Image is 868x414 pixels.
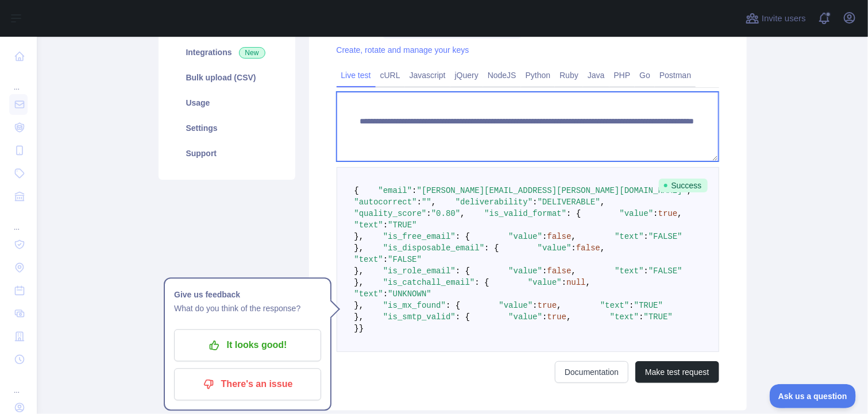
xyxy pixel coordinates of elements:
span: }, [354,232,364,241]
span: }, [354,301,364,310]
a: Python [521,66,555,84]
span: "value" [508,266,542,276]
div: ... [9,372,28,395]
a: Ruby [555,66,583,84]
span: : [542,266,547,276]
span: "UNKNOWN" [388,289,431,299]
span: "text" [615,232,643,241]
span: , [600,243,605,253]
span: }, [354,278,364,287]
span: "value" [508,312,542,322]
span: , [677,209,682,218]
span: false [547,266,572,276]
div: ... [9,69,28,92]
span: , [586,278,591,287]
span: "TRUE" [388,220,416,230]
span: : { [456,312,470,322]
a: Documentation [555,361,628,383]
span: , [566,312,571,322]
span: , [600,198,605,207]
span: false [547,232,572,241]
span: : [383,255,388,264]
span: "is_free_email" [383,232,456,241]
span: : [542,312,547,322]
button: It looks good! [174,330,321,362]
a: jQuery [450,66,483,84]
span: null [566,278,586,287]
button: There's an issue [174,369,321,401]
span: } [359,324,364,333]
span: "0.80" [431,209,460,218]
span: Invite users [762,12,806,25]
a: Bulk upload (CSV) [172,65,281,90]
span: }, [354,266,364,276]
span: "deliverability" [456,198,533,207]
a: PHP [609,66,635,84]
span: : [427,209,431,218]
button: Invite users [743,9,808,28]
p: There's an issue [183,375,313,394]
span: , [460,209,465,218]
span: "value" [538,243,572,253]
span: "text" [354,289,383,299]
span: "[PERSON_NAME][EMAIL_ADDRESS][PERSON_NAME][DOMAIN_NAME]" [417,186,687,195]
span: : [383,220,388,230]
span: : { [566,209,581,218]
span: "is_smtp_valid" [383,312,456,322]
span: "TRUE" [644,312,673,322]
a: Settings [172,115,281,141]
span: , [557,301,561,310]
a: NodeJS [483,66,521,84]
span: "text" [610,312,639,322]
span: { [354,186,359,195]
span: "value" [620,209,654,218]
a: Integrations New [172,40,281,65]
span: "autocorrect" [354,198,417,207]
span: "email" [379,186,412,195]
span: "text" [615,266,643,276]
a: Live test [337,66,376,84]
span: "FALSE" [388,255,422,264]
span: "is_role_email" [383,266,456,276]
span: } [354,324,359,333]
span: "TRUE" [634,301,663,310]
span: : [629,301,634,310]
span: "is_mx_found" [383,301,446,310]
div: ... [9,209,28,232]
span: "DELIVERABLE" [538,198,600,207]
span: "value" [528,278,562,287]
span: "is_catchall_email" [383,278,475,287]
a: Support [172,141,281,166]
span: false [576,243,600,253]
span: , [572,232,576,241]
span: , [572,266,576,276]
span: "" [422,198,431,207]
span: Success [659,179,708,192]
a: Go [635,66,655,84]
a: cURL [376,66,405,84]
span: : { [475,278,489,287]
span: : [533,301,537,310]
span: "FALSE" [649,266,682,276]
span: true [547,312,567,322]
a: Postman [655,66,696,84]
span: : [644,232,649,241]
span: , [431,198,436,207]
span: : [562,278,566,287]
span: : [572,243,576,253]
span: : { [456,232,470,241]
a: Usage [172,90,281,115]
span: : [639,312,643,322]
span: "quality_score" [354,209,427,218]
a: Javascript [405,66,450,84]
span: : { [456,266,470,276]
span: : [412,186,416,195]
span: : [542,232,547,241]
button: Make test request [635,361,719,383]
h1: Give us feedback [174,288,321,302]
span: "value" [499,301,533,310]
span: : [383,289,388,299]
span: }, [354,312,364,322]
p: It looks good! [183,336,313,355]
span: : { [446,301,460,310]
